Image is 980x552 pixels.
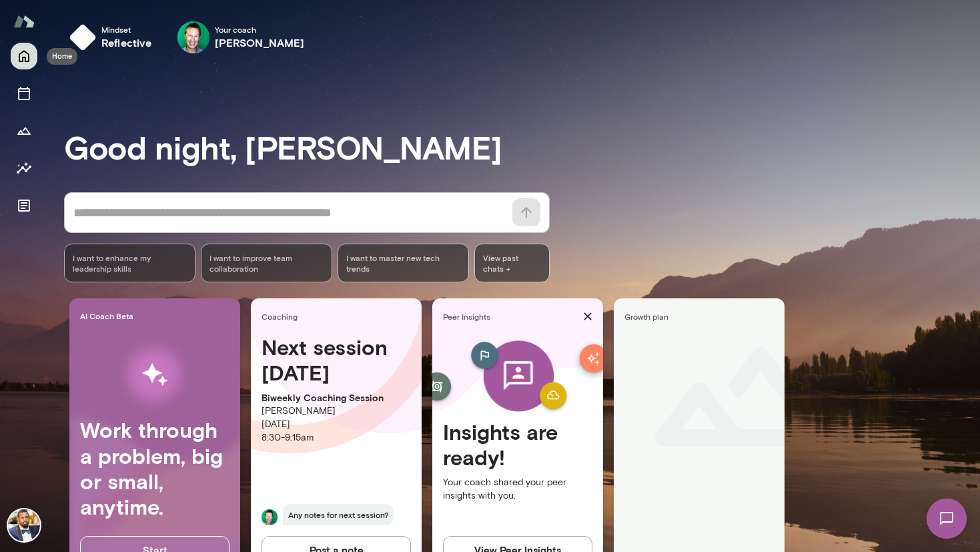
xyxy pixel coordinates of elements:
[101,24,152,35] span: Mindset
[95,332,214,417] img: AI Workflows
[338,244,469,282] div: I want to master new tech trends
[624,311,779,322] span: Growth plan
[262,418,411,431] p: [DATE]
[443,419,592,471] h4: Insights are ready!
[11,80,37,107] button: Sessions
[11,117,37,144] button: Growth Plan
[80,310,235,321] span: AI Coach Beta
[13,9,35,34] img: Mento
[47,48,77,65] div: Home
[262,334,411,386] h4: Next session [DATE]
[64,128,980,166] h3: Good night, [PERSON_NAME]
[11,192,37,219] button: Documents
[453,334,583,419] img: peer-insights
[209,252,324,274] span: I want to improve team collaboration
[11,155,37,182] button: Insights
[201,244,332,282] div: I want to improve team collaboration
[346,252,460,274] span: I want to master new tech trends
[73,252,187,274] span: I want to enhance my leadership skills
[474,244,550,282] span: View past chats ->
[64,16,163,59] button: Mindsetreflective
[64,244,195,282] div: I want to enhance my leadership skills
[262,431,411,445] p: 8:30 - 9:15am
[69,24,96,51] img: mindset
[168,16,314,59] div: Brian LawrenceYour coach[PERSON_NAME]
[215,24,305,35] span: Your coach
[283,504,394,525] span: Any notes for next session?
[262,391,411,404] p: Biweekly Coaching Session
[101,35,152,51] h6: reflective
[215,35,305,51] h6: [PERSON_NAME]
[8,509,40,541] img: Anthony Buchanan
[262,404,411,418] p: [PERSON_NAME]
[177,21,209,53] img: Brian Lawrence
[11,43,37,69] button: Home
[262,311,416,322] span: Coaching
[443,476,592,503] p: Your coach shared your peer insights with you.
[80,417,229,520] h4: Work through a problem, big or small, anytime.
[262,509,278,525] img: Brian
[443,311,578,322] span: Peer Insights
